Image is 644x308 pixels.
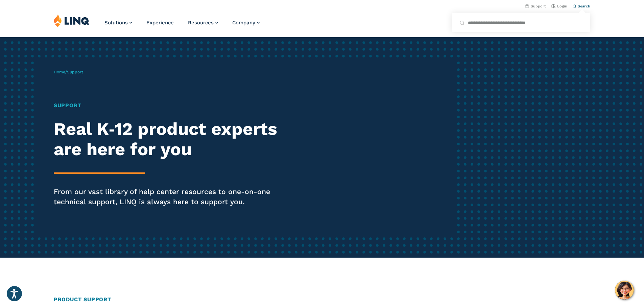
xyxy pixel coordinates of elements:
[232,20,255,26] span: Company
[54,70,65,74] a: Home
[551,4,567,8] a: Login
[232,20,260,26] a: Company
[188,20,214,26] span: Resources
[146,20,174,26] a: Experience
[188,20,218,26] a: Resources
[67,70,83,74] span: Support
[54,295,590,304] h2: Product Support
[54,70,83,74] span: /
[104,14,260,37] nav: Primary Navigation
[615,281,634,300] button: Hello, have a question? Let’s chat.
[104,20,132,26] a: Solutions
[54,14,90,27] img: LINQ | K‑12 Software
[104,20,128,26] span: Solutions
[54,101,302,110] h1: Support
[54,187,302,207] p: From our vast library of help center resources to one-on-one technical support, LINQ is always he...
[525,4,546,8] a: Support
[54,119,302,160] h2: Real K‑12 product experts are here for you
[573,4,590,9] button: Open Search Bar
[578,4,590,8] span: Search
